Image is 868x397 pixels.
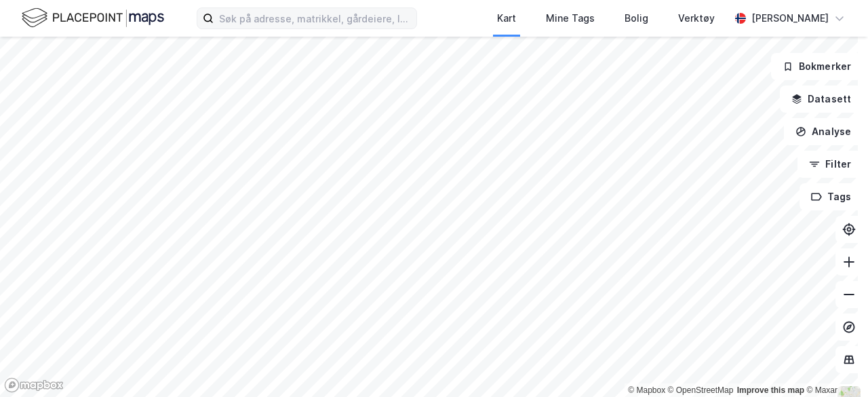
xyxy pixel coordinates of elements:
button: Bokmerker [771,53,863,80]
iframe: Chat Widget [800,332,868,397]
img: logo.f888ab2527a4732fd821a326f86c7f29.svg [22,6,164,30]
button: Tags [800,183,863,210]
div: Mine Tags [546,10,595,26]
a: OpenStreetMap [668,385,734,395]
div: Kart [497,10,516,26]
a: Improve this map [737,385,804,395]
div: Bolig [625,10,648,26]
button: Filter [797,151,863,178]
input: Søk på adresse, matrikkel, gårdeiere, leietakere eller personer [214,8,416,29]
a: Mapbox homepage [4,377,64,393]
button: Datasett [780,86,863,113]
a: Mapbox [628,385,665,395]
div: [PERSON_NAME] [751,10,829,26]
button: Analyse [784,118,863,145]
div: Kontrollprogram for chat [800,332,868,397]
div: Verktøy [678,10,715,26]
